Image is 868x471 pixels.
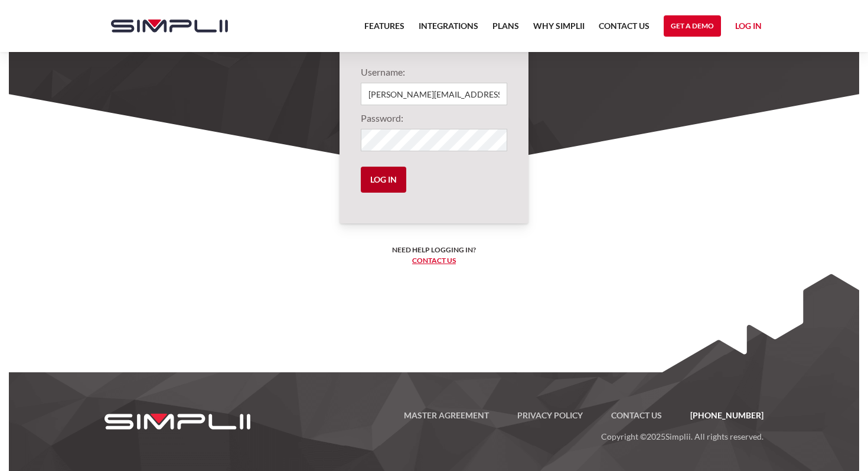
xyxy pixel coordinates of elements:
[492,19,519,40] a: Plans
[599,19,650,40] a: Contact US
[412,256,456,265] a: Contact us
[272,423,763,444] p: Copyright © Simplii. All rights reserved.
[392,245,476,266] h6: Need help logging in? ‍
[676,408,763,423] a: [PHONE_NUMBER]
[361,65,507,79] label: Username:
[533,19,585,40] a: Why Simplii
[364,19,404,40] a: Features
[361,167,406,193] input: Log in
[597,408,676,423] a: Contact US
[390,408,503,423] a: Master Agreement
[361,65,507,202] form: Login
[647,431,665,441] span: 2025
[664,15,721,37] a: Get a Demo
[361,111,507,125] label: Password:
[503,408,597,423] a: Privacy Policy
[111,20,228,33] img: Simplii
[735,19,762,37] a: Log in
[419,19,478,40] a: Integrations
